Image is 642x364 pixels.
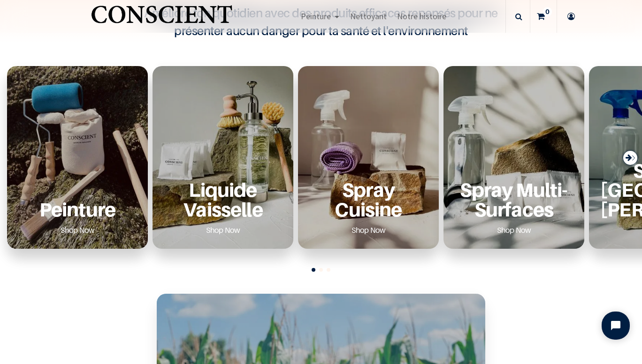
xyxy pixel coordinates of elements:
[623,151,637,165] div: Next slide
[486,223,543,238] a: Shop Now
[443,66,584,249] div: 4 / 6
[340,223,397,238] a: Shop Now
[397,11,446,22] span: Notre histoire
[455,180,573,219] a: Spray Multi-Surfaces
[49,223,106,238] a: Shop Now
[594,304,638,348] iframe: Tidio Chat
[195,223,252,238] a: Shop Now
[7,66,148,249] div: 1 / 6
[327,268,330,272] span: Go to slide 3
[543,7,552,16] sup: 0
[18,200,137,219] a: Peinture
[319,268,323,272] span: Go to slide 2
[301,11,331,22] span: Peinture
[298,66,439,249] div: 3 / 6
[309,180,428,219] a: Spray Cuisine
[350,11,387,22] span: Nettoyant
[312,268,315,272] span: Go to slide 1
[164,180,282,219] a: Liquide Vaisselle
[153,66,293,249] div: 2 / 6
